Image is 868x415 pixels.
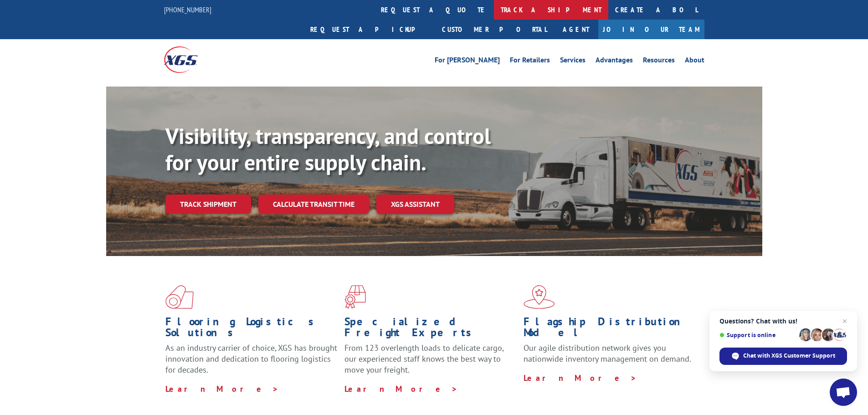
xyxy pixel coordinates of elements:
[165,285,194,309] img: xgs-icon-total-supply-chain-intelligence-red
[165,343,337,375] span: As an industry carrier of choice, XGS has brought innovation and dedication to flooring logistics...
[510,56,550,67] a: For Retailers
[376,195,454,214] a: XGS ASSISTANT
[596,56,633,67] a: Advantages
[165,384,279,394] a: Learn More >
[560,56,586,67] a: Services
[524,316,696,343] h1: Flagship Distribution Model
[303,20,435,39] a: Request a pickup
[344,343,517,383] p: From 123 overlength loads to delicate cargo, our experienced staff knows the best way to move you...
[643,56,675,67] a: Resources
[435,56,500,67] a: For [PERSON_NAME]
[598,20,704,39] a: Join Our Team
[524,373,637,383] a: Learn More >
[344,384,458,394] a: Learn More >
[743,352,835,360] span: Chat with XGS Customer Support
[165,195,251,214] a: Track shipment
[524,285,555,309] img: xgs-icon-flagship-distribution-model-red
[164,5,211,14] a: [PHONE_NUMBER]
[344,316,517,343] h1: Specialized Freight Experts
[685,56,704,67] a: About
[435,20,554,39] a: Customer Portal
[719,318,847,325] span: Questions? Chat with us!
[830,379,857,406] a: Open chat
[719,332,796,338] span: Support is online
[524,343,691,364] span: Our agile distribution network gives you nationwide inventory management on demand.
[258,195,369,214] a: Calculate transit time
[165,316,338,343] h1: Flooring Logistics Solutions
[719,348,847,365] span: Chat with XGS Customer Support
[554,20,598,39] a: Agent
[344,285,366,309] img: xgs-icon-focused-on-flooring-red
[165,122,491,176] b: Visibility, transparency, and control for your entire supply chain.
